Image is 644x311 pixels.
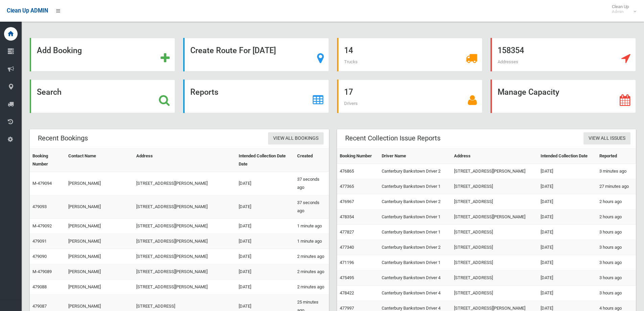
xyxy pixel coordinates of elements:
a: 477365 [340,184,354,189]
td: [DATE] [538,286,597,301]
td: [STREET_ADDRESS][PERSON_NAME] [134,234,236,249]
td: [STREET_ADDRESS][PERSON_NAME] [134,195,236,219]
td: [DATE] [538,164,597,179]
td: [STREET_ADDRESS][PERSON_NAME] [134,264,236,280]
small: Admin [612,9,629,14]
a: Search [30,80,175,113]
a: View All Issues [583,132,630,145]
td: [PERSON_NAME] [66,234,134,249]
td: [PERSON_NAME] [66,172,134,195]
td: Canterbury Bankstown Driver 2 [379,164,451,179]
a: M-479092 [32,223,52,228]
td: [PERSON_NAME] [66,249,134,264]
a: Reports [183,80,329,113]
header: Recent Collection Issue Reports [337,132,449,145]
td: [DATE] [538,255,597,270]
a: 476865 [340,169,354,174]
a: 158354 Addresses [491,38,636,71]
td: [STREET_ADDRESS] [451,240,538,255]
td: 3 hours ago [597,225,636,240]
strong: Add Booking [37,46,82,55]
td: [DATE] [538,270,597,286]
strong: Create Route For [DATE] [190,46,276,55]
td: [PERSON_NAME] [66,280,134,295]
td: 37 seconds ago [294,195,329,219]
strong: Reports [190,87,218,97]
td: 1 minute ago [294,234,329,249]
a: 479091 [32,239,47,244]
td: [STREET_ADDRESS] [451,194,538,209]
td: [PERSON_NAME] [66,264,134,280]
th: Reported [597,149,636,164]
strong: Search [37,87,62,97]
th: Address [451,149,538,164]
td: [STREET_ADDRESS] [451,179,538,194]
td: 3 hours ago [597,255,636,270]
a: Create Route For [DATE] [183,38,329,71]
td: Canterbury Bankstown Driver 1 [379,209,451,225]
th: Driver Name [379,149,451,164]
span: Clean Up [609,4,636,14]
td: [DATE] [236,172,294,195]
strong: 17 [344,87,353,97]
td: 27 minutes ago [597,179,636,194]
td: Canterbury Bankstown Driver 2 [379,240,451,255]
td: [DATE] [236,249,294,264]
td: [STREET_ADDRESS][PERSON_NAME] [134,219,236,234]
th: Contact Name [66,149,134,172]
td: 3 minutes ago [597,164,636,179]
td: [STREET_ADDRESS][PERSON_NAME] [451,209,538,225]
a: M-479094 [32,181,52,186]
th: Intended Collection Date Date [236,149,294,172]
td: 3 hours ago [597,270,636,286]
th: Booking Number [30,149,66,172]
td: 2 minutes ago [294,249,329,264]
a: 471196 [340,260,354,265]
a: 477827 [340,229,354,235]
td: [STREET_ADDRESS][PERSON_NAME] [134,172,236,195]
a: M-479089 [32,269,52,274]
td: Canterbury Bankstown Driver 1 [379,255,451,270]
td: Canterbury Bankstown Driver 1 [379,179,451,194]
span: Drivers [344,101,358,106]
td: 2 hours ago [597,194,636,209]
td: [STREET_ADDRESS] [451,255,538,270]
strong: 158354 [498,46,524,55]
a: 477340 [340,245,354,250]
a: 475495 [340,275,354,280]
td: Canterbury Bankstown Driver 2 [379,194,451,209]
a: Add Booking [30,38,175,71]
a: 479090 [32,254,47,259]
span: Trucks [344,59,358,64]
a: 17 Drivers [337,80,482,113]
th: Address [134,149,236,172]
td: [DATE] [236,234,294,249]
td: [STREET_ADDRESS][PERSON_NAME] [134,280,236,295]
a: Manage Capacity [491,80,636,113]
th: Created [294,149,329,172]
th: Booking Number [337,149,379,164]
a: 476967 [340,199,354,204]
td: [DATE] [538,194,597,209]
strong: 14 [344,46,353,55]
td: 3 hours ago [597,240,636,255]
td: 2 minutes ago [294,264,329,280]
td: 3 hours ago [597,286,636,301]
td: [DATE] [236,195,294,219]
td: Canterbury Bankstown Driver 4 [379,270,451,286]
a: View All Bookings [268,132,324,145]
td: 2 minutes ago [294,280,329,295]
td: [DATE] [538,240,597,255]
span: Addresses [498,59,518,64]
td: 37 seconds ago [294,172,329,195]
span: Clean Up ADMIN [7,7,48,14]
td: [STREET_ADDRESS][PERSON_NAME] [451,164,538,179]
td: [DATE] [236,219,294,234]
td: [STREET_ADDRESS] [451,270,538,286]
td: [DATE] [538,209,597,225]
td: [DATE] [236,280,294,295]
td: [PERSON_NAME] [66,195,134,219]
header: Recent Bookings [30,132,96,145]
td: Canterbury Bankstown Driver 1 [379,225,451,240]
a: 477997 [340,306,354,311]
